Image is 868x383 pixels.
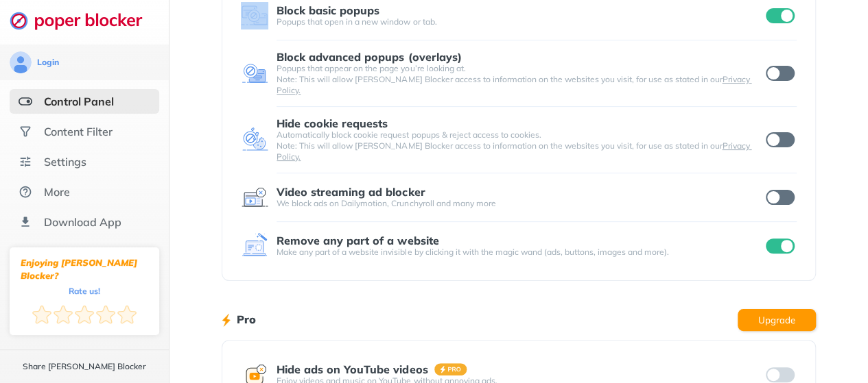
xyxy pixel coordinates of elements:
div: Rate us! [69,288,100,294]
a: Privacy Policy. [277,140,751,162]
div: Content Filter [44,125,113,138]
h1: Pro [237,310,256,328]
div: Login [37,57,59,68]
div: Popups that open in a new window or tab. [277,16,763,27]
img: lighting bolt [222,312,231,328]
a: Privacy Policy. [277,74,751,95]
button: Upgrade [738,309,816,331]
div: We block ads on Dailymotion, Crunchyroll and many more [277,198,763,209]
div: Hide ads on YouTube videos [277,363,427,375]
div: Hide cookie requests [277,117,388,129]
img: download-app.svg [19,215,32,229]
div: Block basic popups [277,4,379,16]
img: logo-webpage.svg [10,11,157,30]
div: Video streaming ad blocker [277,186,425,198]
img: settings.svg [19,155,32,169]
div: Control Panel [44,95,114,108]
img: avatar.svg [10,51,32,73]
div: Download App [44,215,121,229]
div: Share [PERSON_NAME] Blocker [23,361,146,372]
div: Settings [44,155,86,169]
img: about.svg [19,185,32,199]
div: Remove any part of a website [277,234,438,247]
img: feature icon [241,2,268,29]
div: Enjoying [PERSON_NAME] Blocker? [21,256,148,282]
img: features-selected.svg [19,95,32,108]
div: More [44,185,70,199]
img: social.svg [19,125,32,138]
div: Block advanced popups (overlays) [277,51,461,63]
img: feature icon [241,184,268,211]
img: pro-badge.svg [434,363,467,375]
img: feature icon [241,232,268,260]
div: Make any part of a website invisible by clicking it with the magic wand (ads, buttons, images and... [277,247,763,258]
img: feature icon [241,126,268,153]
div: Popups that appear on the page you’re looking at. Note: This will allow [PERSON_NAME] Blocker acc... [277,63,763,96]
img: feature icon [241,60,268,87]
div: Automatically block cookie request popups & reject access to cookies. Note: This will allow [PERS... [277,129,763,162]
